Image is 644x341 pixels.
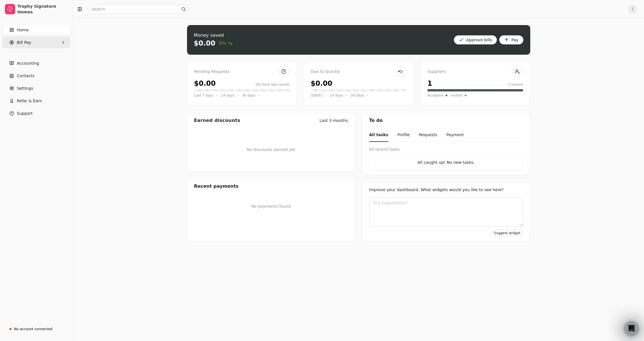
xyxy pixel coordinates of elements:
div: Money saved [194,32,232,39]
span: Last 7 days [194,93,214,98]
iframe: Intercom live chat [625,322,638,335]
button: Suggest widget [491,230,523,236]
div: $0.00 [311,78,332,89]
span: 0% [219,40,232,47]
div: Pending Requests [194,69,290,75]
p: No payments found [194,203,348,209]
a: Settings [2,83,70,94]
span: 30 days [351,93,364,98]
div: All recent tasks [369,146,523,152]
div: $0.00 [194,39,216,48]
button: Payment [446,128,464,142]
div: $0.00 [194,78,216,89]
div: 1 [427,78,432,89]
a: No account connected [2,324,70,334]
div: Last 3 months [320,118,348,124]
button: Profile [397,128,410,142]
span: 14 days [330,93,343,98]
span: Support [17,111,32,117]
span: Refer & Earn [17,98,42,104]
span: Home [17,27,29,33]
div: To do [362,113,530,128]
button: Refer & Earn [2,95,70,107]
span: Contacts [17,73,34,79]
div: Earned discounts [194,117,240,124]
span: 30 days [242,93,255,98]
span: Accounting [17,60,39,66]
div: 1 invited [508,82,523,87]
div: Trophy Signature Homes [17,3,68,15]
div: Suppliers [427,69,523,75]
span: 14 days [221,93,234,98]
a: Accounting [2,58,70,69]
span: Invited [451,93,462,98]
button: Approve bills [454,35,497,44]
button: Requests [419,128,437,142]
button: Bill Pay [2,37,70,48]
div: 0% from last month [256,82,290,87]
button: T [628,5,637,14]
span: [DATE] [311,93,322,98]
span: Accepted [427,93,443,98]
div: No account connected [14,326,52,332]
input: Search [88,5,188,14]
div: No discounts earned yet [247,138,295,162]
button: Support [2,108,70,119]
span: Settings [17,85,33,91]
div: Improve your dashboard. What widgets would you like to see here? [369,187,523,193]
div: Recent payments [187,178,355,194]
div: All caught up! No new tasks. [374,160,518,166]
a: Contacts [2,70,70,81]
div: Due to Quickly [311,69,406,75]
a: Home [2,24,70,36]
span: Bill Pay [17,40,31,46]
button: All tasks [369,128,388,142]
button: Pay [499,35,523,44]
